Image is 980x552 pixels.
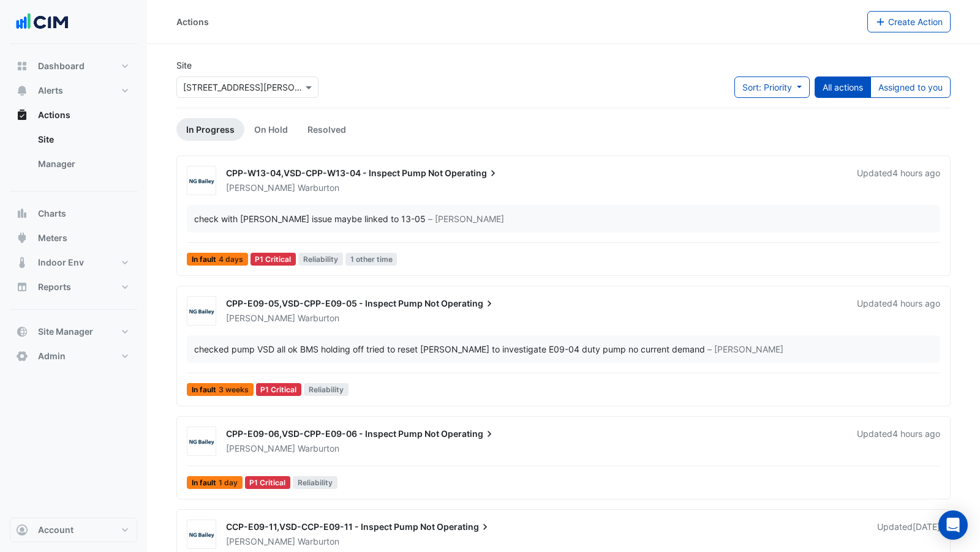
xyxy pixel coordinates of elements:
span: Admin [38,350,66,362]
span: CPP-W13-04,VSD-CPP-W13-04 - Inspect Pump Not [226,168,443,178]
div: Actions [176,15,209,28]
span: 3 weeks [219,386,249,393]
span: [PERSON_NAME] [226,536,295,546]
span: Operating [437,521,491,533]
button: Meters [10,226,137,250]
button: Alerts [10,78,137,103]
div: Updated [857,428,940,455]
div: P1 Critical [256,383,302,396]
div: Actions [10,127,137,181]
app-icon: Site Manager [16,326,28,338]
div: P1 Critical [251,253,296,266]
app-icon: Charts [16,207,28,220]
button: Dashboard [10,54,137,78]
span: Indoor Env [38,256,84,269]
span: 1 day [219,479,238,487]
span: Thu 02-Oct-2025 17:35 AEST [892,428,940,439]
button: Account [10,518,137,542]
span: In fault [187,383,254,396]
div: checked pump VSD all ok BMS holding off tried to reset [PERSON_NAME] to investigate E09-04 duty p... [194,343,705,356]
span: Reliability [293,476,337,489]
span: In fault [187,476,243,489]
span: Thu 25-Sep-2025 19:05 AEST [913,521,940,532]
span: [PERSON_NAME] [226,313,295,323]
span: [PERSON_NAME] [226,182,295,193]
button: Admin [10,344,137,368]
button: Actions [10,103,137,127]
span: – [PERSON_NAME] [707,343,783,356]
a: Site [28,127,137,152]
a: On Hold [244,118,298,141]
app-icon: Indoor Env [16,256,28,269]
app-icon: Dashboard [16,60,28,72]
span: Account [38,524,73,536]
span: Reliability [298,253,343,266]
span: Operating [445,167,499,179]
app-icon: Meters [16,232,28,244]
label: Site [176,59,192,72]
button: Assigned to you [870,76,951,98]
span: Operating [441,297,496,310]
img: Company Logo [15,10,70,34]
img: NG Bailey [187,529,216,541]
button: Reports [10,275,137,299]
span: CCP-E09-11,VSD-CCP-E09-11 - Inspect Pump Not [226,521,435,532]
button: Sort: Priority [734,76,810,98]
span: In fault [187,253,248,266]
span: Thu 02-Oct-2025 17:46 AEST [892,298,940,308]
a: Resolved [298,118,356,141]
span: Warburton [298,535,339,548]
span: [PERSON_NAME] [226,443,295,453]
app-icon: Alerts [16,84,28,97]
div: check with [PERSON_NAME] issue maybe linked to 13-05 [194,212,426,225]
span: Sort: Priority [742,82,792,92]
button: Site Manager [10,319,137,344]
app-icon: Actions [16,109,28,121]
button: Indoor Env [10,250,137,275]
img: NG Bailey [187,436,216,448]
span: Meters [38,232,67,244]
span: Create Action [888,17,943,27]
span: Warburton [298,442,339,455]
a: In Progress [176,118,244,141]
span: Reports [38,281,71,293]
span: Site Manager [38,326,93,338]
span: 4 days [219,256,243,263]
button: Charts [10,201,137,226]
a: Manager [28,152,137,176]
div: Updated [857,167,940,194]
span: – [PERSON_NAME] [428,212,504,225]
div: P1 Critical [245,476,291,489]
div: Updated [857,297,940,324]
button: Create Action [867,11,951,32]
span: Charts [38,207,66,220]
div: Open Intercom Messenger [938,510,968,540]
span: CPP-E09-05,VSD-CPP-E09-05 - Inspect Pump Not [226,298,439,308]
div: Updated [877,521,940,548]
span: 1 other time [345,253,398,266]
span: Dashboard [38,60,85,72]
img: NG Bailey [187,175,216,187]
span: Actions [38,109,70,121]
span: Thu 02-Oct-2025 17:51 AEST [892,168,940,178]
app-icon: Admin [16,350,28,362]
span: Warburton [298,312,339,324]
span: Reliability [304,383,349,396]
span: Warburton [298,182,339,194]
span: CPP-E09-06,VSD-CPP-E09-06 - Inspect Pump Not [226,428,439,439]
app-icon: Reports [16,281,28,293]
button: All actions [815,76,871,98]
span: Alerts [38,84,63,97]
img: NG Bailey [187,305,216,318]
span: Operating [441,428,496,440]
